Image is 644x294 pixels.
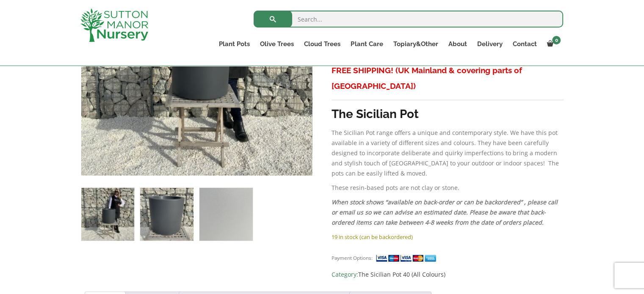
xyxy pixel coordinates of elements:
[140,188,193,241] img: The Sicilian Cylinder Pot 40 Colour Charcoal - Image 2
[472,38,507,50] a: Delivery
[255,38,299,50] a: Olive Trees
[332,63,563,94] h3: FREE SHIPPING! (UK Mainland & covering parts of [GEOGRAPHIC_DATA])
[81,188,134,241] img: The Sicilian Cylinder Pot 40 Colour Charcoal
[332,255,373,261] small: Payment Options:
[199,188,252,241] img: The Sicilian Cylinder Pot 40 Colour Charcoal - Image 3
[332,269,563,280] span: Category:
[332,128,563,179] p: The Sicilian Pot range offers a unique and contemporary style. We have this pot available in a va...
[388,38,443,50] a: Topiary&Other
[332,232,563,242] p: 19 in stock (can be backordered)
[358,270,445,278] a: The Sicilian Pot 40 (All Colours)
[345,38,388,50] a: Plant Care
[299,38,345,50] a: Cloud Trees
[443,38,472,50] a: About
[80,8,148,42] img: logo
[254,11,563,27] input: Search...
[542,38,563,50] a: 0
[332,198,558,226] em: When stock shows “available on back-order or can be backordered” , please call or email us so we ...
[552,36,561,44] span: 0
[376,254,439,263] img: payment supported
[332,183,563,193] p: These resin-based pots are not clay or stone.
[214,38,255,50] a: Plant Pots
[332,107,419,121] strong: The Sicilian Pot
[507,38,542,50] a: Contact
